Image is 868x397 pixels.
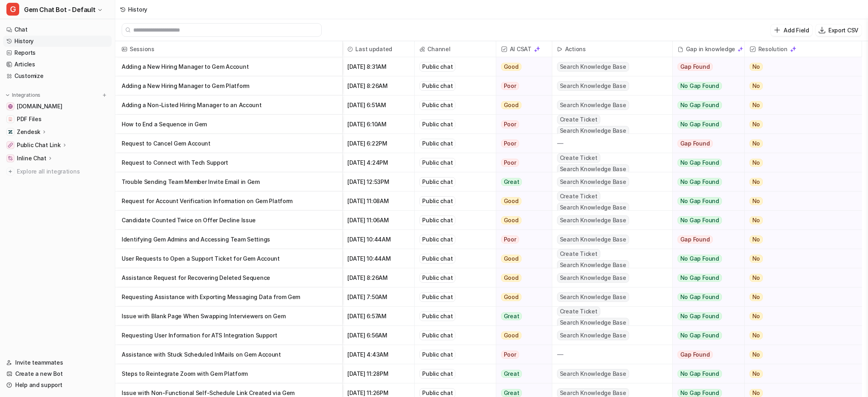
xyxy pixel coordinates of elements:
[496,364,547,383] button: Great
[102,92,107,98] img: menu_add.svg
[419,196,455,206] div: Public chat
[346,134,411,153] span: [DATE] 6:22PM
[676,41,741,57] div: Gap in knowledge
[3,24,112,35] a: Chat
[673,153,738,172] button: No Gap Found
[496,192,547,211] button: Good
[678,159,722,167] span: No Gap Found
[419,177,455,187] div: Public chat
[750,82,763,90] span: No
[557,164,629,174] span: Search Knowledge Base
[418,41,492,57] span: Channel
[557,273,629,283] span: Search Knowledge Base
[745,307,852,326] button: No
[750,389,763,397] span: No
[17,115,41,123] span: PDF Files
[557,203,629,212] span: Search Knowledge Base
[122,172,336,192] p: Trouble Sending Team Member Invite Email in Gem
[501,120,519,128] span: Poor
[673,287,738,307] button: No Gap Found
[501,140,519,148] span: Poor
[557,177,629,187] span: Search Knowledge Base
[673,172,738,192] button: No Gap Found
[745,115,852,134] button: No
[17,141,61,149] p: Public Chat Link
[678,370,722,378] span: No Gap Found
[419,120,455,129] div: Public chat
[419,235,455,244] div: Public chat
[419,369,455,379] div: Public chat
[122,268,336,287] p: Assistance Request for Recovering Deleted Sequence
[501,159,519,167] span: Poor
[750,178,763,186] span: No
[122,307,336,326] p: Issue with Blank Page When Swapping Interviewers on Gem
[673,326,738,345] button: No Gap Found
[122,249,336,268] p: User Requests to Open a Support Ticket for Gem Account
[496,96,547,115] button: Good
[3,91,43,99] button: Integrations
[3,36,112,47] a: History
[6,3,19,16] span: G
[750,140,763,148] span: No
[346,307,411,326] span: [DATE] 6:57AM
[419,81,455,91] div: Public chat
[346,268,411,287] span: [DATE] 8:26AM
[501,82,519,90] span: Poor
[419,254,455,263] div: Public chat
[496,268,547,287] button: Good
[678,389,722,397] span: No Gap Found
[128,5,147,14] div: History
[419,215,455,225] div: Public chat
[745,192,852,211] button: No
[118,41,339,57] span: Sessions
[750,216,763,224] span: No
[678,101,722,109] span: No Gap Found
[557,126,629,136] span: Search Knowledge Base
[122,76,336,96] p: Adding a New Hiring Manager to Gem Platform
[673,230,738,249] button: Gap Found
[8,156,13,161] img: Inline Chat
[816,24,862,36] button: Export CSV
[673,345,738,364] button: Gap Found
[748,41,858,57] span: Resolution
[501,389,522,397] span: Great
[501,293,521,301] span: Good
[499,41,549,57] span: AI CSAT
[122,230,336,249] p: Identifying Gem Admins and Accessing Team Settings
[557,292,629,302] span: Search Knowledge Base
[784,26,809,34] p: Add Field
[750,235,763,243] span: No
[750,197,763,205] span: No
[557,81,629,91] span: Search Knowledge Base
[346,96,411,115] span: [DATE] 6:51AM
[346,115,411,134] span: [DATE] 6:10AM
[673,268,738,287] button: No Gap Found
[678,235,713,243] span: Gap Found
[346,153,411,172] span: [DATE] 4:24PM
[346,211,411,230] span: [DATE] 11:06AM
[501,255,521,263] span: Good
[557,153,600,163] span: Create Ticket
[419,139,455,148] div: Public chat
[122,96,336,115] p: Adding a Non-Listed Hiring Manager to an Account
[673,96,738,115] button: No Gap Found
[346,287,411,307] span: [DATE] 7:50AM
[496,211,547,230] button: Good
[496,287,547,307] button: Good
[745,364,852,383] button: No
[346,249,411,268] span: [DATE] 10:44AM
[750,274,763,282] span: No
[3,379,112,391] a: Help and support
[745,249,852,268] button: No
[6,168,14,176] img: explore all integrations
[496,326,547,345] button: Good
[501,312,522,320] span: Great
[419,292,455,302] div: Public chat
[12,92,40,98] p: Integrations
[673,211,738,230] button: No Gap Found
[501,331,521,339] span: Good
[122,134,336,153] p: Request to Cancel Gem Account
[745,230,852,249] button: No
[678,331,722,339] span: No Gap Found
[750,63,763,71] span: No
